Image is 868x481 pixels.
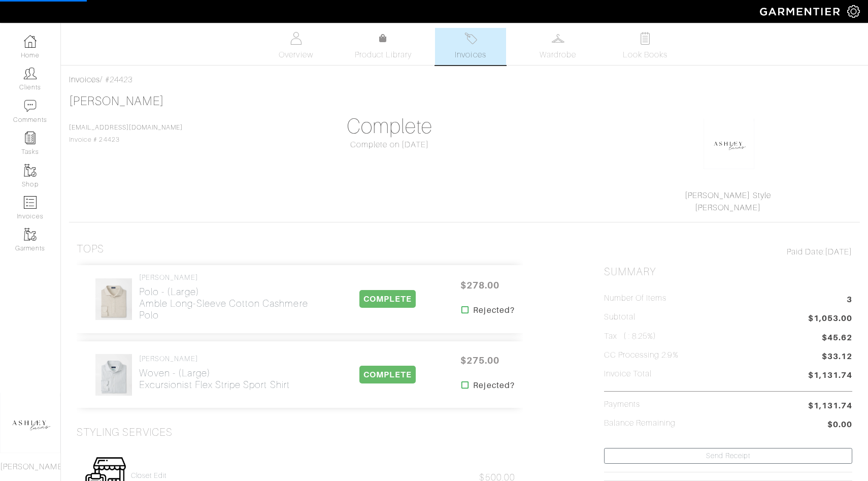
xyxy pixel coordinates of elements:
[95,354,133,396] img: Le6Bk2WEmYPrPiPKEeK3aNXs
[604,332,657,341] h5: Tax ( : 8.25%)
[139,286,330,321] h2: Polo - (Large) Amble Long-Sleeve Cotton Cashmere Polo
[139,273,330,282] h4: [PERSON_NAME]
[787,247,825,256] span: Paid Date:
[359,290,416,308] span: COMPLETE
[847,5,860,18] img: gear-icon-white-bd11855cb880d31180b6d7d6211b90ccbf57a29d726f0c71d8c61bd08dd39cc2.png
[695,203,761,212] a: [PERSON_NAME]
[69,74,860,86] div: / #24423
[77,426,173,439] h3: Styling Services
[808,400,852,412] span: $1,131.74
[449,274,510,296] span: $278.00
[604,448,852,464] a: Send Receipt
[473,379,514,392] strong: Rejected?
[847,294,852,307] span: 3
[604,400,640,409] h5: Payments
[808,369,852,383] span: $1,131.74
[704,118,754,169] img: okhkJxsQsug8ErY7G9ypRsDh.png
[827,419,852,432] span: $0.00
[24,228,37,241] img: garments-icon-b7da505a4dc4fd61783c78ac3ca0ef83fa9d6f193b1c9dc38574b1d14d53ca28.png
[808,312,852,326] span: $1,053.00
[348,33,419,61] a: Product Library
[260,28,331,65] a: Overview
[604,419,676,428] h5: Balance Remaining
[522,28,593,65] a: Wardrobe
[24,67,37,80] img: clients-icon-6bae9207a08558b7cb47a8932f037763ab4055f8c8b6bfacd5dc20c3e0201464.png
[604,266,852,278] h2: Summary
[24,196,37,209] img: orders-icon-0abe47150d42831381b5fb84f609e132dff9fe21cb692f30cb5eec754e2cba89.png
[639,32,652,45] img: todo-9ac3debb85659649dc8f770b8b6100bb5dab4b48dedcbae339e5042a72dfd3cc.svg
[279,49,313,61] span: Overview
[139,355,290,391] a: [PERSON_NAME] Woven - (Large)Excursionist Flex Stripe Sport Shirt
[755,3,847,20] img: garmentier-logo-header-white-b43fb05a5012e4ada735d5af1a66efaba907eab6374d6393d1fbf88cb4ef424d.png
[464,32,477,45] img: orders-27d20c2124de7fd6de4e0e44c1d41de31381a507db9b33961299e4e07d508b8c.svg
[139,273,330,321] a: [PERSON_NAME] Polo - (Large)Amble Long-Sleeve Cotton Cashmere Polo
[24,132,37,144] img: reminder-icon-8004d30b9f0a5d33ae49ab947aed9ed385cf756f9e5892f1edd6e32f2345188e.png
[69,94,164,108] a: [PERSON_NAME]
[69,75,100,84] a: Invoices
[265,114,514,139] h1: Complete
[131,471,167,480] a: Closet Edit
[540,49,576,61] span: Wardrobe
[552,32,564,45] img: wardrobe-487a4870c1b7c33e795ec22d11cfc2ed9d08956e64fb3008fe2437562e282088.svg
[69,124,183,131] a: [EMAIL_ADDRESS][DOMAIN_NAME]
[355,49,412,61] span: Product Library
[623,49,668,61] span: Look Books
[455,49,486,61] span: Invoices
[69,124,183,143] span: Invoice # 24423
[604,350,679,360] h5: CC Processing 2.9%
[24,164,37,177] img: garments-icon-b7da505a4dc4fd61783c78ac3ca0ef83fa9d6f193b1c9dc38574b1d14d53ca28.png
[359,366,416,383] span: COMPLETE
[24,35,37,48] img: dashboard-icon-dbcd8f5a0b271acd01030246c82b418ddd0df26cd7fceb0bd07c9910d44c42f6.png
[604,312,636,322] h5: Subtotal
[290,32,303,45] img: basicinfo-40fd8af6dae0f16599ec9e87c0ef1c0a1fdea2edbe929e3d69a839185d80c458.svg
[77,243,104,255] h3: Tops
[604,246,852,258] div: [DATE]
[435,28,506,65] a: Invoices
[95,278,133,320] img: XHRBAE6RVeJLFcuPK6gi7Cw3
[822,332,852,344] span: $45.62
[685,191,771,200] a: [PERSON_NAME] Style
[265,139,514,151] div: Complete on [DATE]
[139,355,290,363] h4: [PERSON_NAME]
[24,100,37,112] img: comment-icon-a0a6a9ef722e966f86d9cbdc48e553b5cf19dbc54f86b18d962a5391bc8f6eb6.png
[822,350,852,364] span: $33.12
[139,367,290,391] h2: Woven - (Large) Excursionist Flex Stripe Sport Shirt
[449,349,510,371] span: $275.00
[473,304,514,316] strong: Rejected?
[610,28,681,65] a: Look Books
[604,369,652,379] h5: Invoice Total
[604,294,667,303] h5: Number of Items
